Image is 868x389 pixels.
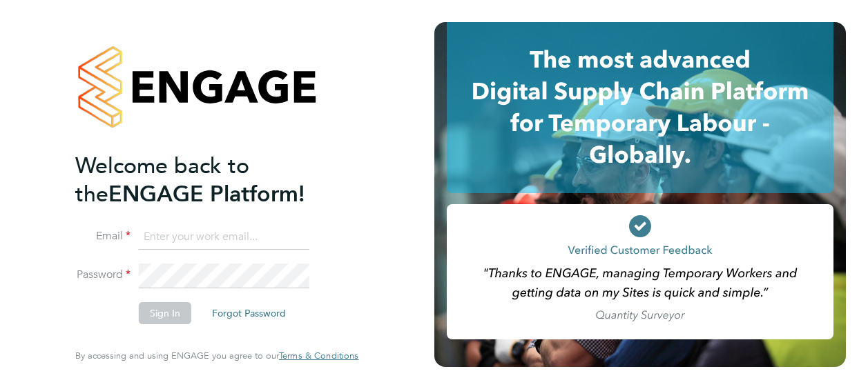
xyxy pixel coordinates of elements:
h2: ENGAGE Platform! [75,152,345,208]
span: Terms & Conditions [279,350,358,361]
span: Welcome back to the [75,152,249,208]
button: Forgot Password [201,302,297,324]
label: Password [75,268,131,282]
label: Email [75,229,131,243]
button: Sign In [139,302,191,324]
span: By accessing and using ENGAGE you agree to our [75,350,358,361]
input: Enter your work email... [139,225,309,250]
a: Terms & Conditions [279,350,358,361]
